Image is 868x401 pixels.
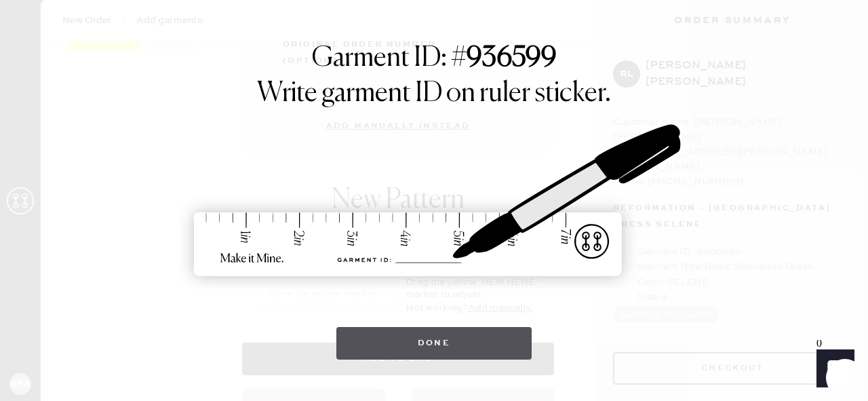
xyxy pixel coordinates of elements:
[312,42,557,77] h1: Garment ID: #
[336,327,532,360] button: Done
[257,77,611,110] h1: Write garment ID on ruler sticker.
[467,45,557,72] strong: 936599
[804,340,862,398] iframe: Front Chat
[180,90,688,313] img: ruler-sticker-sharpie.svg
